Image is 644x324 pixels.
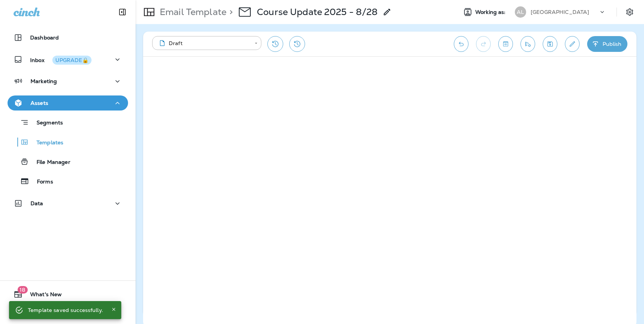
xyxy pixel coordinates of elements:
p: [GEOGRAPHIC_DATA] [531,9,589,15]
button: Toggle preview [498,36,513,52]
p: Segments [29,120,63,127]
button: View Changelog [289,36,305,52]
span: What's New [23,291,62,300]
button: UPGRADE🔒 [52,56,92,65]
span: 18 [17,286,27,294]
button: Settings [623,5,636,19]
button: Dashboard [8,30,128,45]
button: Publish [587,36,627,52]
button: Templates [8,134,128,150]
p: Templates [29,139,63,147]
button: Support [8,305,128,320]
p: Email Template [157,6,226,18]
button: Assets [8,95,128,111]
span: Working as: [475,9,507,15]
div: AL [515,6,526,18]
button: 18What's New [8,287,128,302]
button: File Manager [8,154,128,170]
div: UPGRADE🔒 [55,58,89,63]
button: Forms [8,173,128,189]
div: Template saved successfully. [28,303,103,317]
button: Marketing [8,74,128,89]
button: Edit details [565,36,580,52]
button: Save [543,36,557,52]
button: Data [8,196,128,211]
button: Collapse Sidebar [112,5,133,20]
p: File Manager [29,159,70,166]
button: Restore from previous version [267,36,283,52]
button: InboxUPGRADE🔒 [8,52,128,67]
p: Marketing [31,78,57,84]
button: Send test email [520,36,535,52]
p: Forms [29,179,53,186]
p: Course Update 2025 - 8/28 [257,6,378,18]
div: Draft [157,39,249,47]
p: Dashboard [30,35,59,41]
p: > [226,6,233,18]
p: Inbox [30,56,92,64]
button: Close [109,305,118,314]
p: Assets [31,100,48,106]
button: Undo [454,36,469,52]
p: Data [31,200,43,206]
button: Segments [8,114,128,130]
